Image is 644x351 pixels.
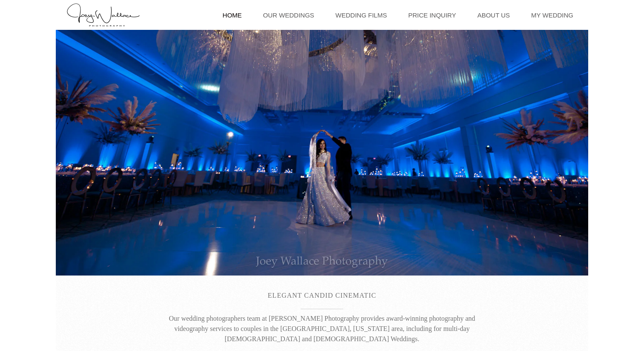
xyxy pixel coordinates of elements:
span: ELEGANT CANDID CINEMATIC [268,292,377,299]
p: . [162,157,482,167]
p: . [162,119,482,130]
p: . [162,176,482,186]
p: Our wedding photographers team at [PERSON_NAME] Photography provides award-winning photography an... [162,313,482,344]
p: . [162,138,482,148]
